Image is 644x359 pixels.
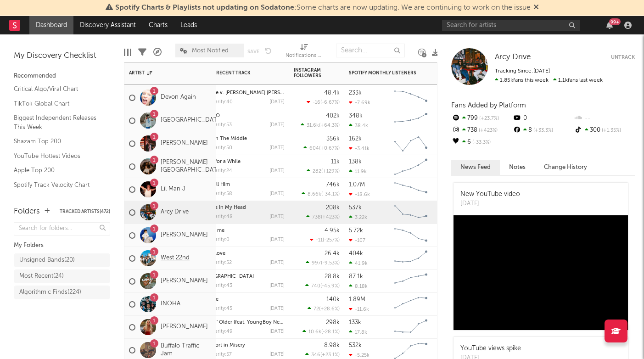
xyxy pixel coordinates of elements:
[269,100,285,105] div: [DATE]
[326,136,340,142] div: 356k
[451,160,500,175] button: News Feed
[390,86,431,109] svg: Chart title
[390,178,431,201] svg: Chart title
[471,140,491,145] span: -33.3 %
[451,136,512,148] div: 6
[202,136,285,141] div: Man In The Middle
[269,283,285,288] div: [DATE]
[269,237,285,242] div: [DATE]
[349,90,362,96] div: 233k
[129,70,198,76] div: Artist
[286,39,322,66] div: Notifications (Artist)
[600,128,621,133] span: +1.35 %
[202,182,285,187] div: I'm Still Him
[349,251,363,257] div: 404k
[390,316,431,339] svg: Chart title
[349,342,362,348] div: 532k
[202,251,285,256] div: Easy Love
[322,284,338,289] span: -45.9 %
[308,330,321,335] span: 10.6k
[325,228,340,234] div: 4.95k
[574,112,635,124] div: --
[535,160,596,175] button: Change History
[325,274,340,280] div: 28.8k
[331,159,340,165] div: 11k
[202,70,271,76] div: Most Recent Track
[323,169,338,174] span: +129 %
[307,99,340,105] div: ( )
[349,237,365,243] div: -107
[202,343,285,348] div: Comfort in Misery
[294,67,326,79] div: Instagram Followers
[322,215,338,220] span: +423 %
[302,329,340,335] div: ( )
[202,100,233,105] div: popularity: 40
[309,146,319,151] span: 604
[202,306,232,311] div: popularity: 45
[320,146,338,151] span: +0.67 %
[269,191,285,196] div: [DATE]
[326,205,340,211] div: 208k
[495,53,531,62] a: Arcy Drive
[324,342,340,348] div: 8.98k
[14,269,110,283] a: Most Recent(24)
[336,44,405,57] input: Search...
[14,222,110,236] input: Search for folders...
[390,247,431,270] svg: Chart title
[495,78,603,83] span: 1.1k fans last week
[14,136,101,146] a: Shazam Top 200
[574,124,635,136] div: 300
[303,145,340,151] div: ( )
[451,102,526,109] span: Fans Added by Platform
[301,122,340,128] div: ( )
[609,18,621,25] div: 99 +
[312,215,321,220] span: 738
[202,274,285,279] div: Ocean City
[349,123,368,129] div: 38.4k
[14,71,110,82] div: Recommended
[390,109,431,132] svg: Chart title
[305,283,340,289] div: ( )
[14,84,101,94] a: Critical Algo/Viral Chart
[153,39,162,66] div: A&R Pipeline
[308,192,321,197] span: 8.66k
[308,306,340,312] div: ( )
[325,251,340,257] div: 26.4k
[323,192,338,197] span: -34.1 %
[451,112,512,124] div: 799
[115,4,531,11] span: : Some charts are now updating. We are continuing to work on the issue
[202,260,232,265] div: popularity: 52
[161,231,208,239] a: [PERSON_NAME]
[202,159,285,164] div: Back for a While
[202,123,232,128] div: popularity: 53
[390,224,431,247] svg: Chart title
[349,274,363,280] div: 87.1k
[161,159,223,174] a: [PERSON_NAME][GEOGRAPHIC_DATA]
[322,353,338,358] span: +23.1 %
[322,100,338,105] span: -6.67 %
[349,214,367,220] div: 3.22k
[202,283,232,288] div: popularity: 43
[29,16,73,34] a: Dashboard
[478,116,499,121] span: +23.7 %
[14,253,110,267] a: Unsigned Bands(20)
[269,146,285,151] div: [DATE]
[269,214,285,219] div: [DATE]
[202,274,254,279] a: [GEOGRAPHIC_DATA]
[390,132,431,155] svg: Chart title
[161,185,185,193] a: Lil Man J
[14,165,101,175] a: Apple Top 200
[202,90,285,95] div: People v. Maryanne Sue
[14,180,101,190] a: Spotify Track Velocity Chart
[286,50,322,62] div: Notifications (Artist)
[313,100,320,105] span: -16
[533,4,539,11] span: Dismiss
[247,49,259,54] button: Save
[19,255,75,266] div: Unsigned Bands ( 20 )
[202,329,233,334] div: popularity: 49
[311,353,320,358] span: 346
[269,123,285,128] div: [DATE]
[320,307,338,312] span: +28.6 %
[512,124,573,136] div: 8
[19,287,81,298] div: Algorithmic Finds ( 224 )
